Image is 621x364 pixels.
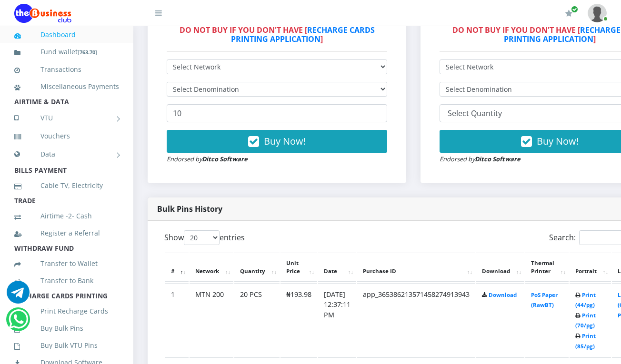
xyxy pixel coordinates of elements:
[565,10,572,17] i: Renew/Upgrade Subscription
[14,253,119,275] a: Transfer to Wallet
[531,291,558,309] a: PoS Paper (RawBT)
[440,155,521,163] small: Endorsed by
[571,6,578,13] span: Renew/Upgrade Subscription
[167,130,387,153] button: Buy Now!
[184,230,220,245] select: Showentries
[14,76,119,98] a: Miscellaneous Payments
[78,49,97,56] small: [ ]
[164,230,245,245] label: Show entries
[14,142,119,166] a: Data
[14,106,119,130] a: VTU
[318,283,356,357] td: [DATE] 12:37:11 PM
[318,253,356,282] th: Date: activate to sort column ascending
[14,59,119,80] a: Transactions
[165,253,189,282] th: #: activate to sort column descending
[14,300,119,322] a: Print Recharge Cards
[180,25,375,44] strong: DO NOT BUY IF YOU DON'T HAVE [ ]
[14,41,119,63] a: Fund wallet[763.70]
[14,125,119,147] a: Vouchers
[234,283,280,357] td: 20 PCS
[7,288,30,304] a: Chat for support
[14,175,119,197] a: Cable TV, Electricity
[525,253,569,282] th: Thermal Printer: activate to sort column ascending
[475,155,521,163] strong: Ditco Software
[575,291,596,309] a: Print (44/pg)
[167,155,248,163] small: Endorsed by
[202,155,248,163] strong: Ditco Software
[14,222,119,244] a: Register a Referral
[14,270,119,292] a: Transfer to Bank
[234,253,280,282] th: Quantity: activate to sort column ascending
[157,204,222,214] strong: Bulk Pins History
[357,253,475,282] th: Purchase ID: activate to sort column ascending
[9,315,28,331] a: Chat for support
[14,205,119,227] a: Airtime -2- Cash
[167,104,387,122] input: Enter Quantity
[264,135,306,148] span: Buy Now!
[14,4,71,23] img: Logo
[190,253,233,282] th: Network: activate to sort column ascending
[190,283,233,357] td: MTN 200
[14,334,119,356] a: Buy Bulk VTU Pins
[476,253,524,282] th: Download: activate to sort column ascending
[489,291,517,298] a: Download
[575,332,596,350] a: Print (85/pg)
[570,253,611,282] th: Portrait: activate to sort column ascending
[588,4,607,22] img: User
[165,283,189,357] td: 1
[537,135,579,148] span: Buy Now!
[575,312,596,329] a: Print (70/pg)
[280,283,317,357] td: ₦193.98
[231,25,375,44] a: RECHARGE CARDS PRINTING APPLICATION
[14,24,119,46] a: Dashboard
[80,49,95,56] b: 763.70
[14,317,119,339] a: Buy Bulk Pins
[357,283,475,357] td: app_365386213571458274913943
[280,253,317,282] th: Unit Price: activate to sort column ascending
